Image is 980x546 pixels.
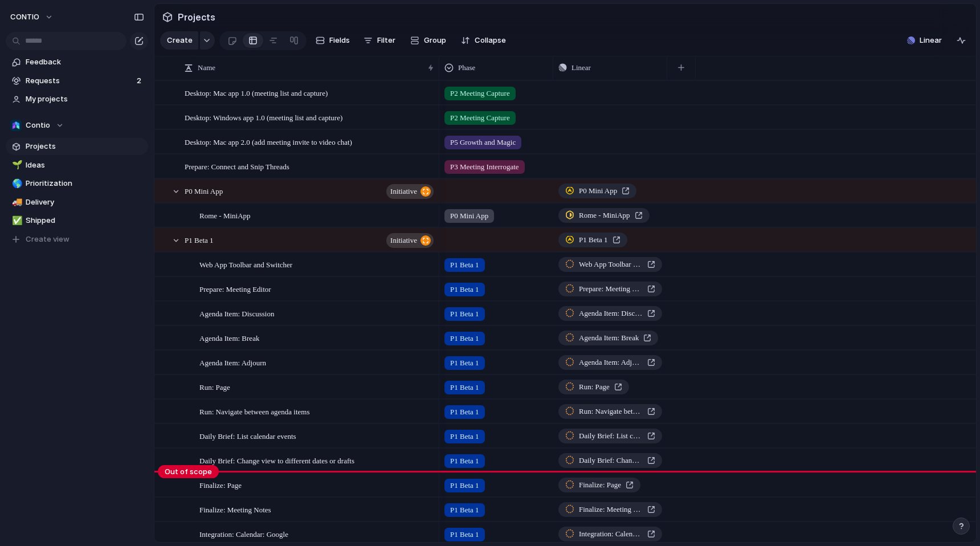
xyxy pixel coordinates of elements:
a: Prepare: Meeting Editor [558,282,662,296]
span: Agenda Item: Discussion [199,307,274,320]
span: Delivery [26,197,144,208]
button: Push [609,159,647,174]
a: Web App Toolbar and Switcher [558,257,662,272]
a: 🌱Ideas [6,157,148,174]
button: Fields [311,31,354,50]
span: P0 Mini App [185,184,223,197]
button: Collapse [456,31,511,50]
a: Finalize: Page [558,478,640,492]
span: Run: Page [579,381,610,393]
div: 🌎Prioritization [6,175,148,192]
span: 2 [137,75,144,87]
span: Fields [329,35,350,46]
button: Push [609,85,647,100]
span: Rome - MiniApp [199,209,251,222]
span: P1 Beta 1 [450,504,479,516]
button: initiative [386,184,434,199]
span: Daily Brief: List calendar events [199,429,296,442]
span: P1 Beta 1 [450,259,479,271]
a: Finalize: Meeting Notes [558,502,662,517]
span: P1 Beta 1 [450,382,479,393]
span: P1 Beta 1 [185,233,214,246]
span: Ideas [26,160,144,171]
span: Run: Page [199,380,230,393]
span: Prepare: Connect and Snip Threads [185,160,289,173]
button: CONTIO [5,8,59,26]
span: Push [627,161,641,172]
button: Push [609,135,647,149]
span: P1 Beta 1 [450,333,479,344]
span: Agenda Item: Adjourn [579,357,643,368]
div: 🚚 [12,195,20,209]
button: Contio [6,117,148,134]
span: Finalize: Meeting Notes [579,504,643,515]
span: Prioritization [26,178,144,189]
button: Group [405,31,452,50]
button: initiative [386,233,434,248]
button: Filter [359,31,400,50]
span: Finalize: Page [579,479,621,491]
span: P1 Beta 1 [450,529,479,540]
span: CONTIO [10,11,39,23]
a: P0 Mini App [558,184,636,198]
a: Run: Navigate between agenda items [558,404,662,419]
span: P1 Beta 1 [450,308,479,320]
a: Rome - MiniApp [558,208,650,223]
span: Filter [377,35,395,46]
span: P3 Meeting Interrogate [450,161,519,173]
span: Daily Brief: Change view to different dates or drafts [199,454,354,467]
button: 🚚 [10,197,22,208]
span: P1 Beta 1 [450,431,479,442]
button: Linear [903,32,946,49]
span: Agenda Item: Adjourn [199,356,266,369]
span: Group [424,35,446,46]
a: Daily Brief: List calendar events [558,429,662,443]
span: Phase [458,62,475,74]
span: Projects [175,7,218,27]
button: Push [609,110,647,125]
span: Linear [920,35,942,46]
span: Run: Navigate between agenda items [199,405,310,418]
a: P1 Beta 1 [558,233,627,247]
span: Create view [26,234,70,245]
a: ✅Shipped [6,212,148,229]
a: Projects [6,138,148,155]
a: Feedback [6,54,148,71]
span: Finalize: Meeting Notes [199,503,271,516]
a: Daily Brief: Change view to different dates or drafts [558,453,662,468]
span: Agenda Item: Break [199,331,259,344]
a: My projects [6,91,148,108]
span: Daily Brief: Change view to different dates or drafts [579,455,643,466]
span: P0 Mini App [579,185,617,197]
div: 🌎 [12,177,20,190]
span: Rome - MiniApp [579,210,630,221]
span: P0 Mini App [450,210,488,222]
span: Desktop: Mac app 1.0 (meeting list and capture) [185,86,328,99]
span: P2 Meeting Capture [450,112,510,124]
a: 🚚Delivery [6,194,148,211]
div: ✅ [12,214,20,227]
span: Run: Navigate between agenda items [579,406,643,417]
span: Agenda Item: Discussion [579,308,643,319]
button: Create [160,31,198,50]
span: P1 Beta 1 [450,480,479,491]
span: Projects [26,141,144,152]
span: initiative [390,184,417,199]
span: Push [627,87,641,99]
span: Prepare: Meeting Editor [579,283,643,295]
span: P1 Beta 1 [450,357,479,369]
span: Requests [26,75,133,87]
span: Shipped [26,215,144,226]
span: Daily Brief: List calendar events [579,430,643,442]
a: Agenda Item: Break [558,331,658,345]
span: initiative [390,233,417,248]
span: P1 Beta 1 [450,284,479,295]
span: Agenda Item: Break [579,332,639,344]
span: Linear [571,62,591,74]
span: Push [627,112,641,123]
a: Requests2 [6,72,148,89]
button: 🌎 [10,178,22,189]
